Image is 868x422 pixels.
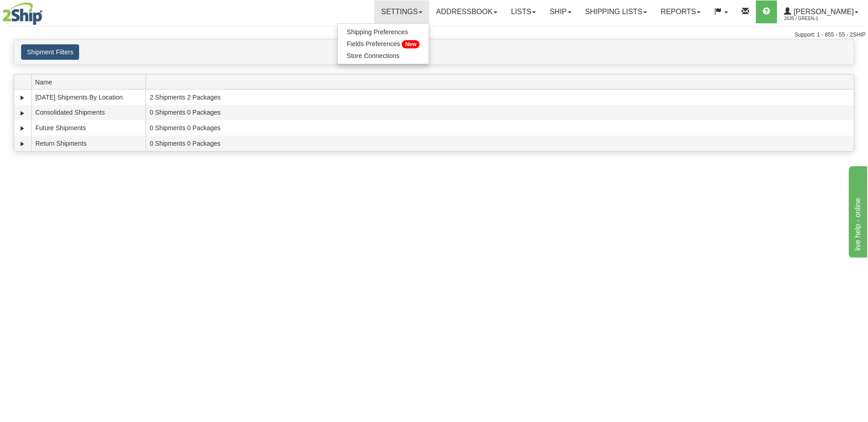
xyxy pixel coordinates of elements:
td: [DATE] Shipments By Location [31,90,146,105]
span: Name [35,75,146,89]
td: Future Shipments [31,120,146,136]
div: Support: 1 - 855 - 55 - 2SHIP [2,31,866,39]
a: Shipping lists [578,0,654,23]
iframe: chat widget [847,164,867,258]
span: New [402,40,420,48]
td: 2 Shipments 2 Packages [146,90,854,105]
span: 2635 / Green-1 [784,14,852,23]
span: Shipping Preferences [347,28,408,36]
a: Expand [18,93,27,102]
a: Shipping Preferences [338,26,429,38]
a: Addressbook [429,0,504,23]
div: live help - online [7,5,85,16]
td: 0 Shipments 0 Packages [146,120,854,136]
span: Store Connections [347,52,399,59]
a: Expand [18,124,27,133]
button: Shipment Filters [21,44,79,60]
a: Ship [543,0,578,23]
td: 0 Shipments 0 Packages [146,136,854,151]
a: Fields Preferences New [338,38,429,50]
a: Store Connections [338,50,429,62]
td: Return Shipments [31,136,146,151]
a: Reports [654,0,707,23]
td: Consolidated Shipments [31,105,146,121]
a: Lists [504,0,543,23]
a: Settings [374,0,429,23]
a: Expand [18,109,27,118]
img: logo2635.jpg [2,2,43,25]
a: Expand [18,139,27,148]
span: [PERSON_NAME] [791,8,854,16]
td: 0 Shipments 0 Packages [146,105,854,121]
a: [PERSON_NAME] 2635 / Green-1 [777,0,865,23]
span: Fields Preferences [347,40,400,47]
